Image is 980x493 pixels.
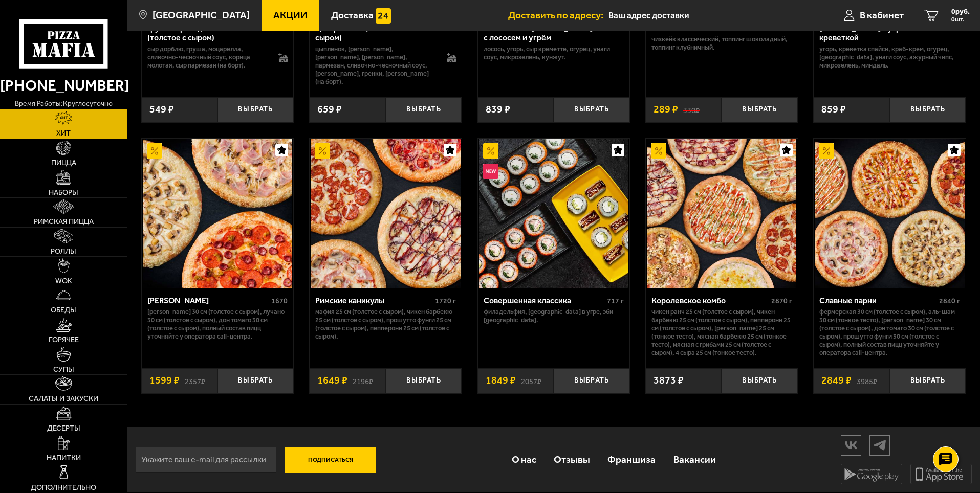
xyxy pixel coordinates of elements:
span: 839 ₽ [486,104,510,115]
img: Королевское комбо [647,139,796,288]
div: Совершенная классика [484,296,605,305]
img: Акционный [147,143,162,159]
span: 1599 ₽ [149,375,180,386]
span: 1649 ₽ [317,375,347,386]
div: Цезарь 25 см (толстое с сыром) [315,23,437,42]
span: В кабинет [860,10,904,20]
img: Римские каникулы [311,139,460,288]
button: Выбрать [217,97,293,122]
img: vk [841,436,861,454]
div: [PERSON_NAME] с угрём и креветкой [819,23,941,42]
span: Обеды [51,306,76,313]
span: Доставить по адресу: [508,10,608,20]
img: Акционный [819,143,834,159]
img: Акционный [315,143,330,159]
div: Запеченный [PERSON_NAME] с лососем и угрём [484,23,605,42]
span: Пицца [51,159,76,166]
div: Королевское комбо [651,296,769,305]
img: tg [870,436,889,454]
a: АкционныйКоролевское комбо [646,139,798,288]
button: Выбрать [217,368,293,393]
div: Римские каникулы [315,296,432,305]
span: Римская пицца [34,218,94,225]
s: 3985 ₽ [857,375,877,386]
p: [PERSON_NAME] 30 см (толстое с сыром), Лучано 30 см (толстое с сыром), Дон Томаго 30 см (толстое ... [147,308,288,341]
img: Новинка [483,164,498,179]
span: 859 ₽ [821,104,846,115]
span: 1720 г [435,297,456,305]
p: сыр дорблю, груша, моцарелла, сливочно-чесночный соус, корица молотая, сыр пармезан (на борт). [147,45,269,70]
button: Выбрать [890,368,966,393]
span: 549 ₽ [149,104,174,115]
s: 330 ₽ [683,104,700,115]
s: 2057 ₽ [521,375,541,386]
span: Супы [53,366,74,373]
a: АкционныйНовинкаСовершенная классика [478,139,630,288]
img: Совершенная классика [479,139,628,288]
img: Хет Трик [143,139,292,288]
span: 659 ₽ [317,104,342,115]
img: Славные парни [815,139,965,288]
a: Франшиза [599,443,664,476]
button: Выбрать [722,97,797,122]
button: Выбрать [386,97,462,122]
p: цыпленок, [PERSON_NAME], [PERSON_NAME], [PERSON_NAME], пармезан, сливочно-чесночный соус, [PERSON... [315,45,437,86]
input: Укажите ваш e-mail для рассылки [136,447,276,473]
a: АкционныйСлавные парни [814,139,966,288]
span: Наборы [49,189,78,196]
span: Авангардная улица, 31 [608,6,804,25]
a: Отзывы [545,443,599,476]
a: Вакансии [665,443,725,476]
span: [GEOGRAPHIC_DATA] [153,10,250,20]
span: Акции [273,10,308,20]
img: Акционный [651,143,666,159]
span: Напитки [47,454,81,461]
s: 2357 ₽ [185,375,205,386]
button: Подписаться [285,447,377,473]
button: Выбрать [554,97,629,122]
span: Десерты [47,424,80,432]
p: Чикен Ранч 25 см (толстое с сыром), Чикен Барбекю 25 см (толстое с сыром), Пепперони 25 см (толст... [651,308,792,357]
span: Горячее [49,336,79,343]
s: 2196 ₽ [353,375,373,386]
span: 3873 ₽ [654,375,684,386]
button: Выбрать [890,97,966,122]
span: 717 г [607,297,624,305]
span: Салаты и закуски [29,395,98,402]
span: 2870 г [771,297,792,305]
button: Выбрать [722,368,797,393]
div: Славные парни [819,296,937,305]
span: 0 руб. [951,8,970,15]
p: угорь, креветка спайси, краб-крем, огурец, [GEOGRAPHIC_DATA], унаги соус, ажурный чипс, микрозеле... [819,45,960,70]
p: Мафия 25 см (толстое с сыром), Чикен Барбекю 25 см (толстое с сыром), Прошутто Фунги 25 см (толст... [315,308,456,341]
span: 289 ₽ [654,104,678,115]
p: лосось, угорь, Сыр креметте, огурец, унаги соус, микрозелень, кунжут. [484,45,624,61]
img: Акционный [483,143,498,159]
a: О нас [503,443,545,476]
span: 2849 ₽ [821,375,852,386]
div: [PERSON_NAME] [147,296,269,305]
span: Дополнительно [31,484,96,491]
button: Выбрать [386,368,462,393]
span: Доставка [331,10,374,20]
p: Филадельфия, [GEOGRAPHIC_DATA] в угре, Эби [GEOGRAPHIC_DATA]. [484,308,624,324]
div: Груша горгондзола 25 см (толстое с сыром) [147,23,269,42]
span: 1670 [271,297,288,305]
span: Роллы [51,248,76,255]
a: АкционныйХет Трик [142,139,294,288]
span: 0 шт. [951,16,970,23]
span: WOK [55,277,72,284]
input: Ваш адрес доставки [608,6,804,25]
span: Хит [56,129,71,137]
span: 1849 ₽ [486,375,516,386]
img: 15daf4d41897b9f0e9f617042186c801.svg [376,8,391,24]
button: Выбрать [554,368,629,393]
a: АкционныйРимские каникулы [310,139,462,288]
p: Чизкейк классический, топпинг шоколадный, топпинг клубничный. [651,35,792,52]
span: 2840 г [939,297,960,305]
p: Фермерская 30 см (толстое с сыром), Аль-Шам 30 см (тонкое тесто), [PERSON_NAME] 30 см (толстое с ... [819,308,960,357]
